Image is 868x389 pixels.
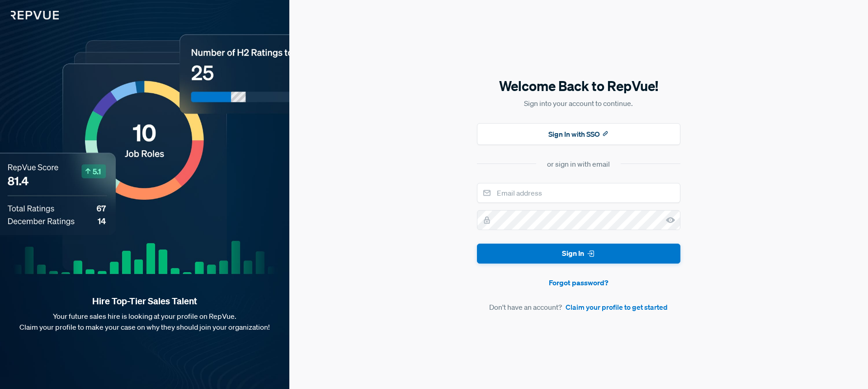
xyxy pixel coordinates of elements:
p: Sign into your account to continue. [477,98,680,109]
h5: Welcome Back to RepVue! [477,77,680,96]
button: Sign In [477,244,680,264]
strong: Hire Top-Tier Sales Talent [14,295,275,307]
input: Email address [477,183,680,203]
a: Forgot password? [477,277,680,288]
p: Your future sales hire is looking at your profile on RepVue. Claim your profile to make your case... [14,311,275,332]
article: Don't have an account? [477,302,680,312]
div: or sign in with email [547,158,610,169]
a: Claim your profile to get started [566,302,668,312]
button: Sign In with SSO [477,123,680,145]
